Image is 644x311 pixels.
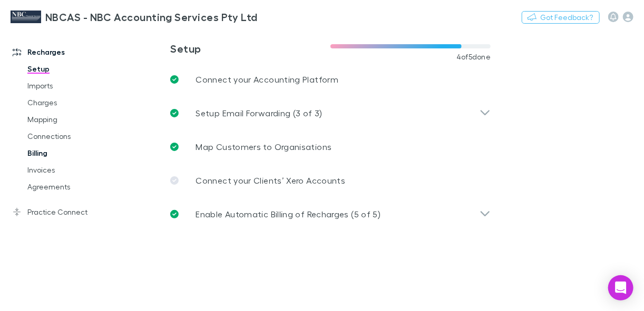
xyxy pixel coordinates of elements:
[162,96,499,130] div: Setup Email Forwarding (3 of 3)
[196,107,322,119] p: Setup Email Forwarding (3 of 3)
[17,145,131,162] a: Billing
[522,11,600,24] button: Got Feedback?
[456,53,491,61] span: 4 of 5 done
[17,61,131,77] a: Setup
[162,130,499,164] a: Map Customers to Organisations
[17,111,131,128] a: Mapping
[17,77,131,94] a: Imports
[162,164,499,197] a: Connect your Clients’ Xero Accounts
[2,204,131,220] a: Practice Connect
[2,44,131,61] a: Recharges
[196,208,380,220] p: Enable Automatic Billing of Recharges (5 of 5)
[17,162,131,178] a: Invoices
[196,73,338,86] p: Connect your Accounting Platform
[162,197,499,231] div: Enable Automatic Billing of Recharges (5 of 5)
[196,141,331,153] p: Map Customers to Organisations
[17,178,131,195] a: Agreements
[17,94,131,111] a: Charges
[162,63,499,96] a: Connect your Accounting Platform
[608,275,633,300] div: Open Intercom Messenger
[196,174,345,187] p: Connect your Clients’ Xero Accounts
[11,11,41,23] img: NBCAS - NBC Accounting Services Pty Ltd's Logo
[170,42,330,55] h3: Setup
[17,128,131,145] a: Connections
[45,11,258,23] h3: NBCAS - NBC Accounting Services Pty Ltd
[4,4,264,29] a: NBCAS - NBC Accounting Services Pty Ltd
